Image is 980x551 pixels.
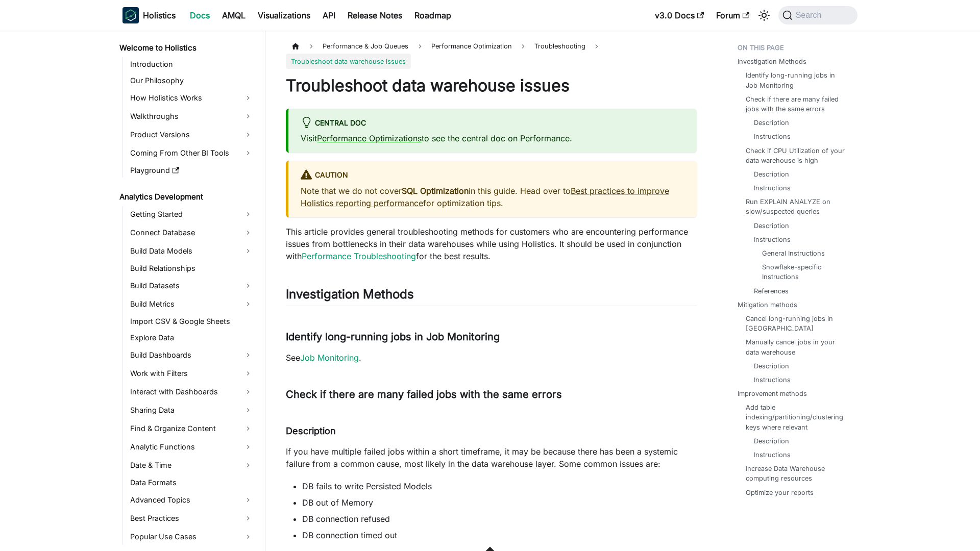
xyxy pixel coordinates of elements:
p: If you have multiple failed jobs within a short timeframe, it may be because there has been a sys... [286,445,697,470]
li: DB connection refused [302,513,697,525]
a: Check if CPU Utilization of your data warehouse is high [746,146,847,165]
a: Performance Troubleshooting [302,251,416,261]
a: Popular Use Cases [127,529,256,545]
a: Build Metrics [127,296,256,312]
a: API [316,7,341,23]
a: Our Philosophy [127,73,256,88]
div: Central Doc [301,117,684,130]
a: Cancel long-running jobs in [GEOGRAPHIC_DATA] [746,314,847,333]
p: Note that we do not cover in this guide. Head over to for optimization tips. [301,185,684,209]
a: Introduction [127,57,256,71]
a: Connect Database [127,224,256,241]
a: Instructions [754,132,791,141]
a: Coming From Other BI Tools [127,145,256,161]
li: DB connection timed out [302,529,697,541]
a: Forum [710,7,755,23]
strong: SQL Optimization [402,186,469,196]
a: Description [754,169,789,179]
button: Search (Command+K) [778,6,857,24]
a: General Instructions [762,248,825,258]
a: Description [754,436,789,446]
a: Identify long-running jobs in Job Monitoring [746,70,847,90]
li: DB fails to write Persisted Models [302,480,697,492]
a: Explore Data [127,331,256,345]
a: Instructions [754,183,791,193]
a: Analytic Functions [127,439,256,455]
span: Search [793,11,828,20]
b: Holistics [143,9,176,21]
a: Check if there are many failed jobs with the same errors [746,94,847,114]
nav: Breadcrumbs [286,39,697,69]
a: Release Notes [341,7,408,23]
a: Best Practices [127,510,256,527]
a: Walkthroughs [127,108,256,124]
a: Snowflake-specific Instructions [762,262,839,282]
a: Description [754,361,789,371]
a: Performance Optimization [426,39,517,54]
a: Investigation Methods [738,57,806,66]
a: Description [754,118,789,128]
li: DB out of Memory [302,496,697,509]
div: caution [301,169,684,182]
h1: Troubleshoot data warehouse issues [286,76,697,96]
a: Description [754,221,789,231]
a: Interact with Dashboards [127,384,256,400]
a: HolisticsHolisticsHolistics [122,7,176,23]
a: Product Versions [127,127,256,143]
a: Build Data Models [127,243,256,259]
p: See . [286,352,697,364]
span: Troubleshoot data warehouse issues [286,54,411,68]
p: This article provides general troubleshooting methods for customers who are encountering performa... [286,226,697,262]
a: Best practices to improve Holistics reporting performance [301,186,669,208]
a: Sharing Data [127,402,256,418]
a: Import CSV & Google Sheets [127,314,256,329]
a: How Holistics Works [127,90,256,106]
a: Roadmap [408,7,457,23]
a: Job Monitoring [300,353,359,363]
a: Work with Filters [127,365,256,382]
a: Advanced Topics [127,492,256,508]
a: Welcome to Holistics [116,41,256,55]
a: Build Relationships [127,261,256,275]
a: Performance Optimizations [317,133,422,143]
img: Holistics [122,7,139,23]
a: v3.0 Docs [649,7,710,23]
a: Improvement methods [738,389,807,398]
a: AMQL [216,7,252,23]
a: Playground [127,163,256,178]
a: Troubleshooting [529,39,591,54]
a: Mitigation methods [738,300,797,310]
a: Manually cancel jobs in your data warehouse [746,337,847,357]
a: Increase Data Warehouse computing resources [746,464,847,483]
a: Build Datasets [127,278,256,294]
a: Data Formats [127,475,256,490]
a: Find & Organize Content [127,420,256,437]
span: Troubleshooting [534,42,585,50]
a: Instructions [754,375,791,385]
h2: Investigation Methods [286,287,697,306]
a: Visualizations [252,7,316,23]
a: Instructions [754,235,791,244]
p: Visit to see the central doc on Performance. [301,132,684,144]
a: References [754,286,789,296]
a: Run EXPLAIN ANALYZE on slow/suspected queries [746,197,847,216]
a: Build Dashboards [127,347,256,363]
h4: Description [286,425,697,437]
a: Docs [184,7,216,23]
span: Performance Optimization [431,42,512,50]
a: Add table indexing/partitioning/clustering keys where relevant [746,403,847,432]
h3: Identify long-running jobs in Job Monitoring [286,331,697,343]
nav: Docs sidebar [112,31,265,551]
span: Performance & Job Queues [317,39,413,54]
a: Date & Time [127,457,256,473]
a: Analytics Development [116,190,256,204]
button: Switch between dark and light mode (currently system mode) [756,7,772,23]
a: Instructions [754,450,791,460]
a: Home page [286,39,305,54]
a: Getting Started [127,206,256,222]
a: Optimize your reports [746,488,814,497]
h3: Check if there are many failed jobs with the same errors [286,388,697,401]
